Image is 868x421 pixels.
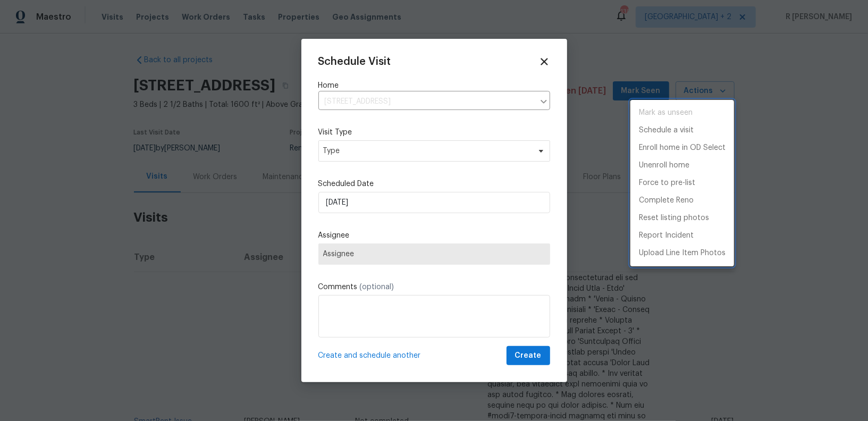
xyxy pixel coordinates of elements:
[639,248,726,259] p: Upload Line Item Photos
[639,230,694,241] p: Report Incident
[639,213,709,224] p: Reset listing photos
[639,160,689,171] p: Unenroll home
[639,178,695,189] p: Force to pre-list
[639,142,726,154] p: Enroll home in OD Select
[639,125,694,136] p: Schedule a visit
[639,195,694,206] p: Complete Reno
